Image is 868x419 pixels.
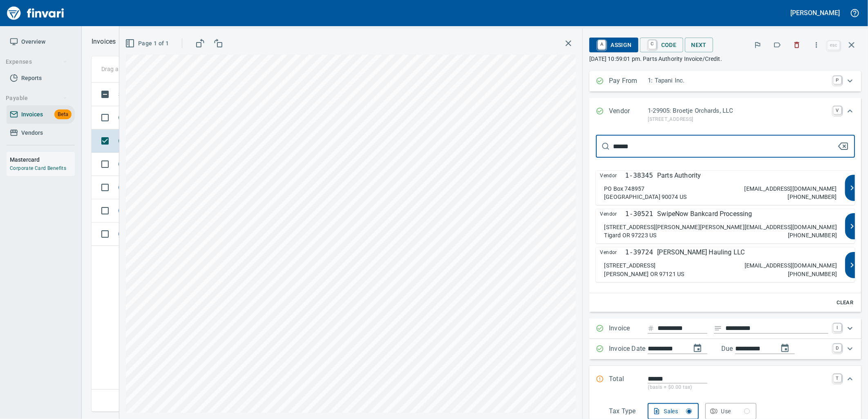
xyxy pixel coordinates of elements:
span: Status [119,89,136,99]
button: Expenses [2,54,71,69]
button: Page 1 of 1 [123,36,172,51]
p: Invoices [92,37,116,47]
span: Vendors [21,128,43,138]
svg: Invoice number [648,323,654,333]
button: Next [685,38,714,53]
a: Reports [7,69,75,87]
h5: [PERSON_NAME] [791,9,840,17]
p: Due [721,344,760,354]
img: Finvari [5,3,66,23]
p: Drag a column heading here to group the table [101,65,221,73]
span: Next [691,40,707,50]
a: D [833,344,841,352]
p: [PERSON_NAME] Hauling LLC [657,247,745,257]
p: [GEOGRAPHIC_DATA] 90074 US [604,193,687,201]
button: Vendor1-38345Parts AuthorityPO Box 748957[GEOGRAPHIC_DATA] 90074 US[EMAIL_ADDRESS][DOMAIN_NAME][P... [596,171,855,205]
span: Code [647,38,677,52]
p: 1-29905: Broetje Orchards, LLC [648,106,828,116]
p: PO Box 748957 [604,185,644,193]
span: Beta [54,110,72,119]
p: [PHONE_NUMBER] [788,193,837,201]
button: Discard [788,36,806,54]
p: [STREET_ADDRESS] [604,261,655,270]
p: Invoice Date [609,344,648,354]
button: change due date [775,339,795,358]
button: AAssign [589,38,638,52]
span: Invoices [21,109,43,120]
button: Flag [749,36,767,54]
p: [EMAIL_ADDRESS][DOMAIN_NAME] [745,261,837,270]
span: Overview [21,37,45,47]
a: I [833,323,841,332]
span: Vendor [600,247,625,257]
button: CCode [640,38,683,52]
p: [DATE] 10:59:01 pm. Parts Authority Invoice/Credit. [589,55,861,63]
h6: Mastercard [10,155,75,164]
a: P [833,76,841,84]
nav: breadcrumb [92,37,116,47]
button: [PERSON_NAME] [789,7,842,19]
button: Vendor1-30521SwipeNow Bankcard Processing[STREET_ADDRESS][PERSON_NAME]Tigard OR 97223 US[PERSON_N... [596,209,855,243]
div: Expand [589,98,861,131]
div: Expand [589,319,861,339]
div: Expand [589,339,861,359]
p: [STREET_ADDRESS][PERSON_NAME] [604,223,700,231]
p: Invoice [609,323,648,334]
p: [PHONE_NUMBER] [788,231,837,239]
a: V [833,106,841,114]
p: 1-30521 [625,209,653,219]
a: T [833,374,841,382]
svg: Invoice description [714,324,722,332]
a: esc [828,41,840,50]
p: SwipeNow Bankcard Processing [657,209,752,219]
p: [STREET_ADDRESS] [648,116,828,124]
p: [EMAIL_ADDRESS][DOMAIN_NAME] [745,185,837,193]
span: Page 1 of 1 [127,38,169,49]
div: Sales [664,406,692,417]
p: [PERSON_NAME][EMAIL_ADDRESS][DOMAIN_NAME] [700,223,837,231]
span: Reports [21,73,42,83]
div: Use [721,406,750,417]
p: 1-39724 [625,247,653,257]
span: Clear [834,298,856,308]
div: Expand [589,71,861,91]
p: 1-38345 [625,171,653,181]
button: Upload an Invoice [116,37,132,47]
span: Close invoice [825,35,861,55]
span: Expenses [6,57,67,67]
button: change date [688,339,707,358]
a: InvoicesBeta [7,105,75,124]
p: [PERSON_NAME] OR 97121 US [604,270,684,278]
div: Expand [589,366,861,400]
a: Corporate Card Benefits [10,165,66,171]
button: Payable [2,91,71,106]
p: Vendor [609,106,648,123]
a: C [649,40,656,49]
span: Assign [596,38,631,52]
button: Vendor1-39724[PERSON_NAME] Hauling LLC[STREET_ADDRESS][PERSON_NAME] OR 97121 US[EMAIL_ADDRESS][DO... [596,247,855,282]
p: Total [609,374,648,392]
span: Vendor [600,209,625,219]
p: Tigard OR 97223 US [604,231,656,239]
p: Parts Authority [657,171,701,181]
p: (basis + $0.00 tax) [648,383,828,392]
a: Vendors [7,124,75,142]
p: [PHONE_NUMBER] [788,270,837,278]
p: 1: Tapani Inc. [648,76,828,85]
span: Status [119,89,146,99]
button: Clear [832,296,858,309]
span: Vendor [600,171,625,181]
button: Labels [768,36,786,54]
button: More [808,36,825,54]
a: Overview [7,33,75,51]
span: Payable [6,93,67,103]
div: Expand [589,131,861,312]
a: A [598,40,606,49]
p: Pay From [609,76,648,87]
